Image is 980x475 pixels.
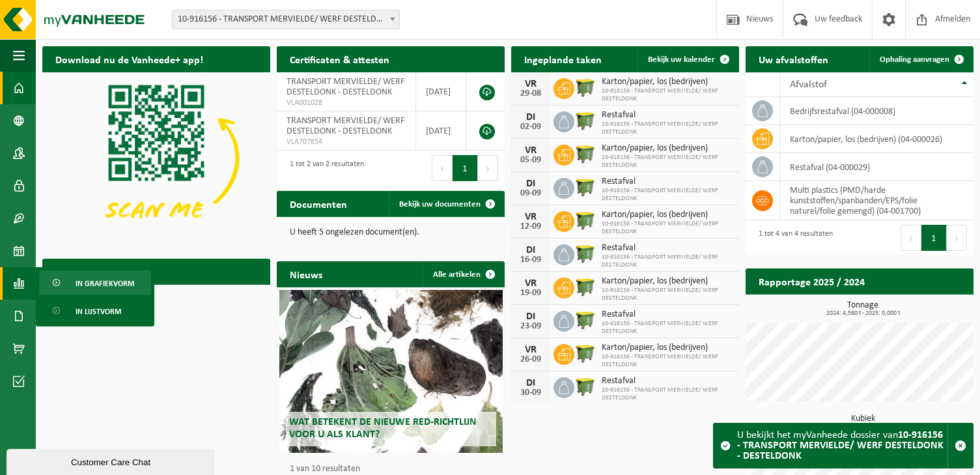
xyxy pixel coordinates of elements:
[574,309,596,331] img: WB-1100-HPE-GN-50
[790,79,827,90] span: Afvalstof
[39,270,151,295] a: In grafiekvorm
[287,137,406,147] span: VLA707854
[780,97,973,125] td: bedrijfsrestafval (04-000008)
[277,261,335,287] h2: Nieuws
[574,143,596,165] img: WB-1100-HPE-GN-50
[602,143,733,154] span: Karton/papier, los (bedrijven)
[172,10,400,29] span: 10-916156 - TRANSPORT MERVIELDE/ WERF DESTELDONK - DESTELDONK
[737,430,944,461] strong: 10-916156 - TRANSPORT MERVIELDE/ WERF DESTELDONK - DESTELDONK
[780,125,973,153] td: karton/papier, los (bedrijven) (04-000026)
[602,187,733,203] span: 10-916156 - TRANSPORT MERVIELDE/ WERF DESTELDONK
[7,446,217,475] iframe: chat widget
[518,189,544,198] div: 09-09
[876,294,972,320] a: Bekijk rapportage
[518,122,544,132] div: 02-09
[602,77,733,87] span: Karton/papier, los (bedrijven)
[42,46,216,72] h2: Download nu de Vanheede+ app!
[574,342,596,364] img: WB-1100-HPE-GN-50
[602,376,733,386] span: Restafval
[518,112,544,122] div: DI
[602,243,733,253] span: Restafval
[602,121,733,136] span: 10-916156 - TRANSPORT MERVIELDE/ WERF DESTELDONK
[518,355,544,364] div: 26-09
[518,255,544,265] div: 16-09
[574,209,596,231] img: WB-1100-HPE-GN-50
[42,72,270,244] img: Download de VHEPlus App
[290,465,498,474] p: 1 van 10 resultaten
[518,89,544,98] div: 29-08
[518,156,544,165] div: 05-09
[173,10,399,29] span: 10-916156 - TRANSPORT MERVIELDE/ WERF DESTELDONK - DESTELDONK
[518,345,544,355] div: VR
[399,200,481,209] span: Bekijk uw documenten
[518,145,544,156] div: VR
[277,191,360,216] h2: Documenten
[518,378,544,388] div: DI
[602,87,733,103] span: 10-916156 - TRANSPORT MERVIELDE/ WERF DESTELDONK
[42,259,160,284] h2: Aangevraagde taken
[39,298,151,323] a: In lijstvorm
[947,225,967,251] button: Next
[518,289,544,298] div: 19-09
[423,261,503,287] a: Alle artikelen
[602,210,733,220] span: Karton/papier, los (bedrijven)
[416,72,466,111] td: [DATE]
[574,276,596,298] img: WB-1100-HPE-GN-50
[746,268,878,294] h2: Rapportage 2025 / 2024
[880,55,949,64] span: Ophaling aanvragen
[602,220,733,236] span: 10-916156 - TRANSPORT MERVIELDE/ WERF DESTELDONK
[602,154,733,169] span: 10-916156 - TRANSPORT MERVIELDE/ WERF DESTELDONK
[752,301,973,317] h3: Tonnage
[780,153,973,181] td: restafval (04-000029)
[518,278,544,289] div: VR
[518,222,544,231] div: 12-09
[287,77,404,97] span: TRANSPORT MERVIELDE/ WERF DESTELDONK - DESTELDONK
[737,424,947,468] div: U bekijkt het myVanheede dossier van
[602,177,733,187] span: Restafval
[518,322,544,331] div: 23-09
[602,110,733,121] span: Restafval
[602,343,733,353] span: Karton/papier, los (bedrijven)
[518,212,544,222] div: VR
[637,46,738,72] a: Bekijk uw kalender
[901,225,921,251] button: Previous
[869,46,972,72] a: Ophaling aanvragen
[602,287,733,302] span: 10-916156 - TRANSPORT MERVIELDE/ WERF DESTELDONK
[648,55,715,64] span: Bekijk uw kalender
[518,388,544,397] div: 30-09
[602,386,733,402] span: 10-916156 - TRANSPORT MERVIELDE/ WERF DESTELDONK
[389,191,503,217] a: Bekijk uw documenten
[289,417,477,440] span: Wat betekent de nieuwe RED-richtlijn voor u als klant?
[287,116,404,136] span: TRANSPORT MERVIELDE/ WERF DESTELDONK - DESTELDONK
[76,271,134,296] span: In grafiekvorm
[752,414,973,430] h3: Kubiek
[277,46,402,72] h2: Certificaten & attesten
[416,111,466,151] td: [DATE]
[602,253,733,269] span: 10-916156 - TRANSPORT MERVIELDE/ WERF DESTELDONK
[752,223,833,252] div: 1 tot 4 van 4 resultaten
[602,320,733,336] span: 10-916156 - TRANSPORT MERVIELDE/ WERF DESTELDONK
[518,79,544,89] div: VR
[574,375,596,397] img: WB-1100-HPE-GN-50
[780,181,973,220] td: multi plastics (PMD/harde kunststoffen/spanbanden/EPS/folie naturel/folie gemengd) (04-001700)
[518,179,544,189] div: DI
[453,155,478,181] button: 1
[921,225,947,251] button: 1
[574,76,596,98] img: WB-1100-HPE-GN-50
[283,154,364,182] div: 1 tot 2 van 2 resultaten
[511,46,615,72] h2: Ingeplande taken
[518,311,544,322] div: DI
[602,309,733,320] span: Restafval
[287,98,406,108] span: VLA001028
[432,155,453,181] button: Previous
[574,242,596,265] img: WB-1100-HPE-GN-50
[518,245,544,255] div: DI
[752,310,973,317] span: 2024: 4,580 t - 2025: 0,000 t
[602,276,733,287] span: Karton/papier, los (bedrijven)
[478,155,498,181] button: Next
[76,299,121,324] span: In lijstvorm
[574,176,596,198] img: WB-1100-HPE-GN-50
[746,46,841,72] h2: Uw afvalstoffen
[279,290,503,453] a: Wat betekent de nieuwe RED-richtlijn voor u als klant?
